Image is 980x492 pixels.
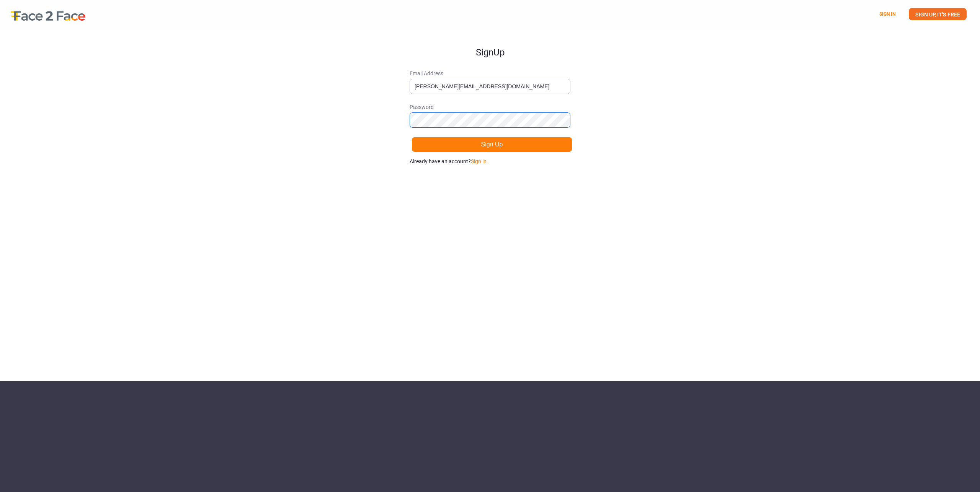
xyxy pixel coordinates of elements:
span: Password [410,103,570,111]
input: Password [410,112,570,128]
h1: Sign Up [410,29,570,57]
a: Sign in. [471,158,488,164]
button: Sign Up [412,137,572,152]
p: Already have an account? [410,158,570,165]
span: Email Address [410,70,570,77]
a: SIGN UP, IT'S FREE [909,8,967,20]
a: SIGN IN [879,11,895,17]
input: Email Address [410,79,570,94]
